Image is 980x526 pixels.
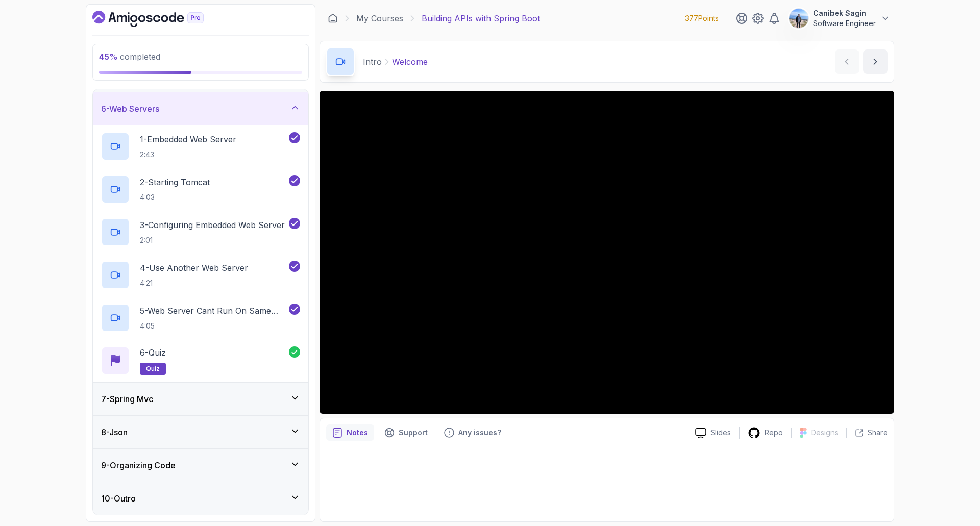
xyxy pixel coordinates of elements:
h3: 7 - Spring Mvc [101,393,153,405]
p: Intro [363,56,382,68]
p: 6 - Quiz [140,346,166,359]
p: Software Engineer [813,18,876,29]
p: 2 - Starting Tomcat [140,176,210,188]
a: My Courses [356,12,403,24]
p: 5 - Web Server Cant Run On Same Port [140,305,287,317]
button: 10-Outro [93,482,308,515]
p: 2:01 [140,235,285,245]
button: 8-Json [93,416,308,448]
p: 1 - Embedded Web Server [140,133,236,145]
button: Share [846,428,888,438]
p: Repo [765,428,783,438]
a: Slides [687,428,739,438]
h3: 8 - Json [101,426,128,438]
p: Any issues? [458,428,501,438]
p: Support [399,428,428,438]
iframe: 1 - Hi [320,91,894,414]
p: 4:21 [140,278,248,288]
h3: 10 - Outro [101,492,136,505]
p: Canibek Sagin [813,8,876,18]
p: 3 - Configuring Embedded Web Server [140,219,285,231]
span: completed [99,52,160,62]
span: quiz [146,365,160,373]
button: 3-Configuring Embedded Web Server2:01 [101,218,300,246]
h3: 6 - Web Servers [101,103,159,115]
img: user profile image [789,9,808,28]
button: next content [863,49,888,74]
p: Designs [811,428,838,438]
button: 1-Embedded Web Server2:43 [101,132,300,161]
button: 7-Spring Mvc [93,383,308,415]
button: Support button [378,424,434,441]
p: 4 - Use Another Web Server [140,262,248,274]
p: Welcome [392,56,428,68]
button: 6-Quizquiz [101,346,300,375]
a: Dashboard [328,13,338,23]
a: Dashboard [92,11,227,27]
span: 45 % [99,52,118,62]
p: 2:43 [140,149,236,160]
button: notes button [326,424,374,441]
h3: 9 - Organizing Code [101,459,176,471]
p: Notes [347,428,368,438]
button: 5-Web Server Cant Run On Same Port4:05 [101,304,300,332]
p: 4:03 [140,192,210,203]
button: user profile imageCanibek SaginSoftware Engineer [789,8,890,29]
a: Repo [740,427,791,439]
button: 4-Use Another Web Server4:21 [101,261,300,289]
button: 9-Organizing Code [93,449,308,482]
p: Share [868,428,888,438]
button: Feedback button [438,424,507,441]
p: 4:05 [140,321,287,331]
button: 6-Web Servers [93,92,308,125]
p: Slides [710,428,731,438]
p: Building APIs with Spring Boot [422,12,540,24]
button: previous content [835,49,859,74]
p: 377 Points [685,13,719,23]
button: 2-Starting Tomcat4:03 [101,175,300,204]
